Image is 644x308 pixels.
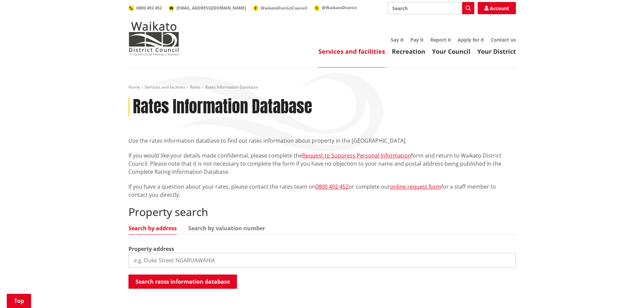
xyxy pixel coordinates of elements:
a: Request to Suppress Personal Information [302,152,411,159]
a: Recreation [392,47,425,55]
a: Report it [430,37,451,43]
p: If you have a question about your rates, please contact the rates team on or complete our for a s... [128,183,516,199]
a: Your Council [432,47,471,55]
span: WaikatoDistrictCouncil [261,5,307,11]
a: online request form [390,183,441,190]
button: Search rates information database [128,275,237,289]
a: Top [7,294,31,308]
span: @WaikatoDistrict [322,5,357,10]
a: Search by valuation number [188,226,265,231]
h1: Rates Information Database [133,97,312,117]
img: Waikato District Council - Te Kaunihera aa Takiwaa o Waikato [128,22,179,55]
a: Account [478,2,516,14]
p: Use the rates information database to find out rates information about property in the [GEOGRAPHI... [128,137,516,145]
span: [EMAIL_ADDRESS][DOMAIN_NAME] [176,5,246,11]
a: 0800 492 452 [315,183,349,190]
a: Search by address [128,226,177,231]
p: If you would like your details made confidential, please complete the form and return to Waikato ... [128,151,516,176]
input: Search input [388,2,474,14]
a: @WaikatoDistrict [314,5,357,10]
span: 0800 492 452 [136,5,162,11]
nav: breadcrumb [128,85,516,90]
a: Apply for it [458,37,484,43]
a: Home [128,84,140,90]
a: [EMAIL_ADDRESS][DOMAIN_NAME] [169,5,246,11]
input: e.g. Duke Street NGARUAWAHIA [128,253,516,268]
a: Pay it [410,37,424,43]
a: Your District [477,47,516,55]
a: Contact us [491,37,516,43]
a: Say it [391,37,404,43]
a: Services and facilities [145,84,185,90]
label: Property address [128,245,174,253]
h2: Property search [128,206,516,218]
a: Rates [190,84,200,90]
a: 0800 492 452 [128,5,162,11]
a: WaikatoDistrictCouncil [253,5,307,11]
span: Rates Information Database [205,84,258,90]
a: Services and facilities [318,47,385,55]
